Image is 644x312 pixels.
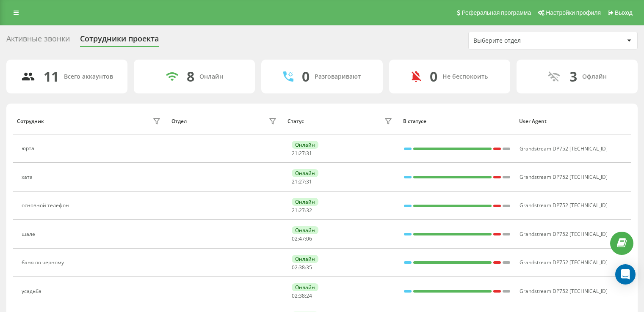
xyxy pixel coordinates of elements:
div: : : [292,208,312,213]
span: 27 [299,178,305,185]
span: 27 [299,150,305,157]
div: Статус [287,118,304,124]
div: : : [292,179,312,185]
div: Сотрудники проекта [80,34,159,47]
div: основной телефон [22,203,71,208]
div: Онлайн [292,255,318,263]
span: 47 [299,235,305,242]
div: Активные звонки [6,34,70,47]
span: Grandstream DP752 [TECHNICAL_ID] [520,287,608,295]
span: Реферальная программа [462,9,531,16]
span: 38 [299,292,305,299]
span: Grandstream DP752 [TECHNICAL_ID] [520,259,608,266]
div: Онлайн [292,226,318,234]
span: 31 [306,178,312,185]
span: 21 [292,207,298,214]
div: 0 [430,68,437,85]
span: 38 [299,264,305,271]
span: Grandstream DP752 [TECHNICAL_ID] [520,145,608,152]
div: Сотрудник [17,118,44,124]
div: Open Intercom Messenger [615,264,636,285]
div: Офлайн [582,73,607,80]
div: юрта [22,145,36,151]
div: Разговаривают [315,73,361,80]
div: Онлайн [292,169,318,177]
span: Выход [615,9,633,16]
div: Всего аккаунтов [64,73,113,80]
div: Отдел [171,118,187,124]
span: Grandstream DP752 [TECHNICAL_ID] [520,202,608,209]
span: 02 [292,292,298,299]
span: 21 [292,150,298,157]
span: 31 [306,150,312,157]
div: 3 [569,68,577,85]
span: Grandstream DP752 [TECHNICAL_ID] [520,173,608,181]
div: Онлайн [292,283,318,291]
span: Grandstream DP752 [TECHNICAL_ID] [520,230,608,238]
div: хата [22,174,35,180]
div: : : [292,151,312,156]
div: В статусе [403,118,511,124]
div: Не беспокоить [442,73,488,80]
div: : : [292,293,312,299]
div: 11 [44,68,59,85]
span: 02 [292,264,298,271]
span: 06 [306,235,312,242]
span: 35 [306,264,312,271]
span: 24 [306,292,312,299]
div: 0 [302,68,310,85]
span: 32 [306,207,312,214]
div: 8 [187,68,194,85]
span: 27 [299,207,305,214]
span: 21 [292,178,298,185]
span: Настройки профиля [546,9,601,16]
span: 02 [292,235,298,242]
div: усадьба [22,288,44,294]
div: шале [22,231,37,237]
div: Онлайн [292,141,318,149]
div: Онлайн [199,73,223,80]
div: User Agent [519,118,627,124]
div: Онлайн [292,198,318,206]
div: баня по черному [22,260,66,265]
div: Выберите отдел [473,37,575,44]
div: : : [292,265,312,271]
div: : : [292,236,312,242]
